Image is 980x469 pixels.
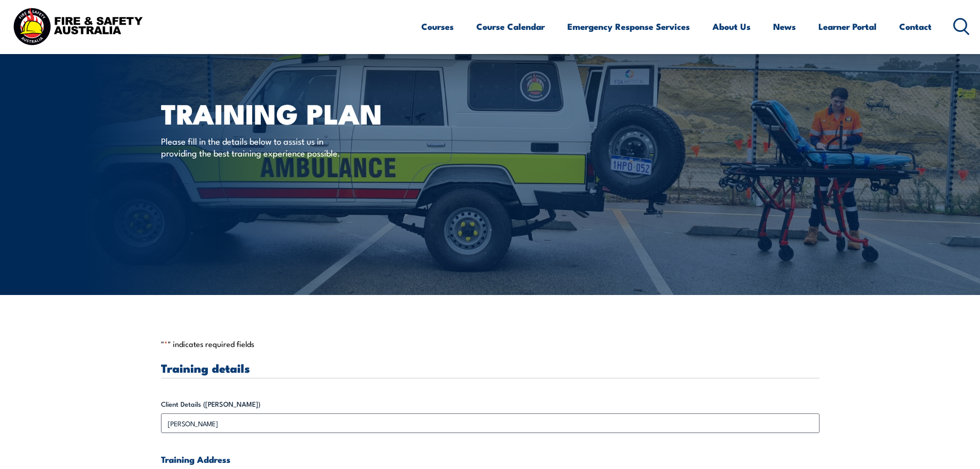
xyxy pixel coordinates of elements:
a: News [773,13,796,40]
h1: Training plan [161,101,415,125]
h3: Training details [161,362,819,374]
a: Course Calendar [476,13,545,40]
a: Learner Portal [818,13,877,40]
a: Courses [421,13,454,40]
a: Emergency Response Services [567,13,690,40]
label: Client Details ([PERSON_NAME]) [161,399,819,409]
p: " " indicates required fields [161,339,819,349]
p: Please fill in the details below to assist us in providing the best training experience possible. [161,135,349,159]
a: About Us [712,13,751,40]
a: Contact [899,13,932,40]
h4: Training Address [161,454,819,465]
